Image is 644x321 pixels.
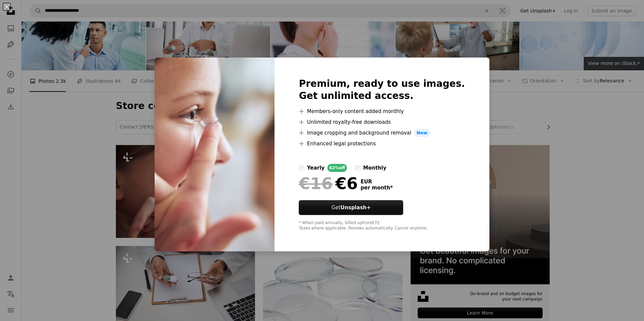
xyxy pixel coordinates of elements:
span: New [414,129,430,137]
button: GetUnsplash+ [299,200,403,215]
span: €16 [299,175,332,192]
span: per month * [360,185,393,191]
li: Members-only content added monthly [299,107,465,115]
div: * When paid annually, billed upfront €72 Taxes where applicable. Renews automatically. Cancel any... [299,220,465,231]
div: €6 [299,175,358,192]
div: monthly [363,164,386,172]
li: Image cropping and background removal [299,129,465,137]
h2: Premium, ready to use images. Get unlimited access. [299,78,465,102]
div: yearly [307,164,324,172]
li: Enhanced legal protections [299,140,465,148]
div: 62% off [327,164,347,172]
input: monthly [355,165,360,171]
span: EUR [360,179,393,185]
strong: Unsplash+ [341,205,371,211]
input: yearly62%off [299,165,304,171]
img: premium_photo-1661585644943-b5d90c50ab87 [155,58,275,251]
li: Unlimited royalty-free downloads [299,118,465,126]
